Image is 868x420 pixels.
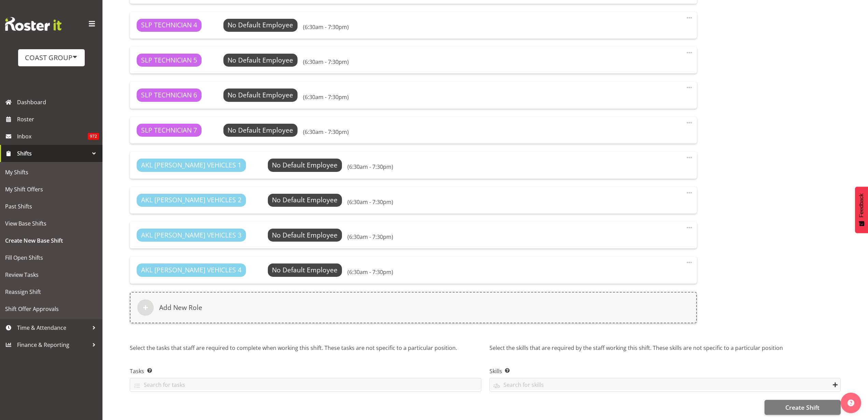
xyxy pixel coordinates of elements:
[17,323,89,333] span: Time & Attendance
[17,131,88,141] span: Inbox
[5,17,61,31] img: Rosterit website logo
[272,230,337,240] span: No Default Employee
[303,94,349,100] h6: (6:30am - 7:30pm)
[2,232,101,249] a: Create New Base Shift
[490,367,841,375] label: Skills
[5,184,97,194] span: My Shift Offers
[5,201,97,212] span: Past Shifts
[17,114,99,124] span: Roster
[347,199,393,205] h6: (6:30am - 7:30pm)
[848,399,854,406] img: help-xxl-2.png
[858,193,865,217] span: Feedback
[303,24,349,30] h6: (6:30am - 7:30pm)
[785,403,819,412] span: Create Shift
[2,300,101,317] a: Shift Offer Approvals
[2,198,101,215] a: Past Shifts
[347,163,393,170] h6: (6:30am - 7:30pm)
[88,133,99,140] span: 972
[5,270,97,280] span: Review Tasks
[2,181,101,198] a: My Shift Offers
[141,125,197,135] span: SLP TECHNICIAN 7
[303,58,349,65] h6: (6:30am - 7:30pm)
[2,249,101,266] a: Fill Open Shifts
[228,125,293,135] span: No Default Employee
[17,97,99,107] span: Dashboard
[303,128,349,135] h6: (6:30am - 7:30pm)
[141,55,197,65] span: SLP TECHNICIAN 5
[159,303,202,312] h6: Add New Role
[141,195,242,205] span: AKL [PERSON_NAME] VEHICLES 2
[25,53,78,63] div: COAST GROUP
[5,253,97,263] span: Fill Open Shifts
[141,265,242,275] span: AKL [PERSON_NAME] VEHICLES 4
[347,269,393,275] h6: (6:30am - 7:30pm)
[2,266,101,283] a: Review Tasks
[130,367,481,375] label: Tasks
[130,379,481,390] input: Search for tasks
[272,160,337,170] span: No Default Employee
[347,233,393,240] h6: (6:30am - 7:30pm)
[490,344,841,362] p: Select the skills that are required by the staff working this shift. These skills are not specifi...
[272,265,337,274] span: No Default Employee
[5,287,97,297] span: Reassign Shift
[5,167,97,177] span: My Shifts
[17,340,89,350] span: Finance & Reporting
[490,379,841,390] input: Search for skills
[5,235,97,246] span: Create New Base Shift
[228,90,293,99] span: No Default Employee
[17,148,89,159] span: Shifts
[272,195,337,204] span: No Default Employee
[141,90,197,100] span: SLP TECHNICIAN 6
[228,55,293,65] span: No Default Employee
[130,344,481,362] p: Select the tasks that staff are required to complete when working this shift. These tasks are not...
[141,20,197,30] span: SLP TECHNICIAN 4
[764,400,841,415] button: Create Shift
[2,283,101,300] a: Reassign Shift
[141,160,242,170] span: AKL [PERSON_NAME] VEHICLES 1
[5,218,97,229] span: View Base Shifts
[2,215,101,232] a: View Base Shifts
[228,20,293,29] span: No Default Employee
[2,164,101,181] a: My Shifts
[855,187,868,233] button: Feedback - Show survey
[141,230,242,240] span: AKL [PERSON_NAME] VEHICLES 3
[5,304,97,314] span: Shift Offer Approvals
